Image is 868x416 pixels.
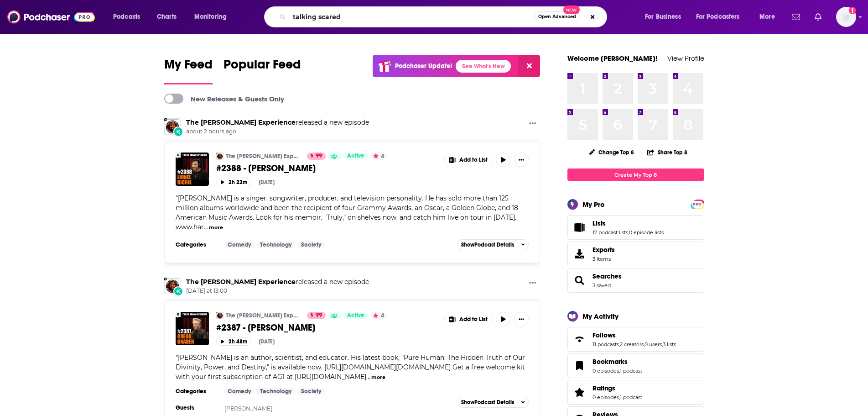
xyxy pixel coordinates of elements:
[459,316,488,323] span: Add to List
[563,5,580,14] span: New
[216,312,223,319] a: The Joe Rogan Experience
[628,229,629,236] span: ,
[176,404,217,411] h3: Guests
[186,278,296,286] a: The Joe Rogan Experience
[593,272,622,280] a: Searches
[216,163,316,174] span: #2388 - [PERSON_NAME]
[164,94,284,104] a: New Releases & Guests Only
[173,126,183,137] div: New Episode
[593,331,676,339] a: Follows
[224,241,255,248] a: Comedy
[593,246,615,254] span: Exports
[620,394,642,400] a: 1 podcast
[593,341,619,348] a: 11 podcasts
[347,311,364,320] span: Active
[164,57,213,84] a: My Feed
[226,312,301,319] a: The [PERSON_NAME] Experience
[514,153,529,167] button: Show More Button
[173,286,183,296] div: New Episode
[194,11,227,23] span: Monitoring
[593,368,619,374] a: 0 episodes
[620,341,644,348] a: 2 creators
[639,10,692,24] button: open menu
[619,394,620,400] span: ,
[224,388,255,395] a: Comedy
[151,10,182,24] a: Charts
[188,10,239,24] button: open menu
[343,312,368,319] a: Active
[164,278,181,294] img: The Joe Rogan Experience
[593,282,611,289] a: 3 saved
[370,153,387,160] button: 4
[571,221,589,234] a: Lists
[316,152,322,161] span: 99
[567,327,704,352] span: Follows
[366,373,370,381] span: ...
[226,153,301,160] a: The [PERSON_NAME] Experience
[209,224,223,232] button: more
[514,312,529,326] button: Show More Button
[619,368,620,374] span: ,
[164,57,213,78] span: My Feed
[571,247,589,260] span: Exports
[186,128,369,136] span: about 2 hours ago
[696,11,740,23] span: For Podcasters
[113,11,140,23] span: Podcasts
[593,358,642,366] a: Bookmarks
[176,241,217,248] h3: Categories
[456,60,511,73] a: See What's New
[567,169,704,181] a: Create My Top 8
[538,15,576,19] span: Open Advanced
[186,287,369,295] span: [DATE] at 13:00
[186,118,296,126] a: The Joe Rogan Experience
[186,278,369,286] h3: released a new episode
[176,194,518,231] span: [PERSON_NAME] is a singer, songwriter, producer, and television personality. He has sold more tha...
[593,358,628,366] span: Bookmarks
[662,341,663,348] span: ,
[629,229,664,236] a: 0 episode lists
[216,153,223,160] img: The Joe Rogan Experience
[461,242,514,248] span: Show Podcast Details
[256,388,295,395] a: Technology
[788,9,804,25] a: Show notifications dropdown
[347,152,364,161] span: Active
[593,229,628,236] a: 17 podcast lists
[307,312,326,319] a: 99
[619,341,620,348] span: ,
[445,312,492,326] button: Show More Button
[7,8,95,26] img: Podchaser - Follow, Share and Rate Podcasts
[593,256,615,262] span: 3 items
[583,147,640,158] button: Change Top 8
[647,143,688,161] button: Share Top 8
[176,388,217,395] h3: Categories
[525,278,540,289] button: Show More Button
[216,163,438,174] a: #2388 - [PERSON_NAME]
[567,215,704,240] span: Lists
[289,10,534,24] input: Search podcasts, credits, & more...
[759,11,775,23] span: More
[593,384,615,392] span: Ratings
[836,7,856,27] span: Logged in as dbartlett
[567,242,704,266] a: Exports
[571,386,589,399] a: Ratings
[571,359,589,372] a: Bookmarks
[176,353,525,381] span: [PERSON_NAME] is an author, scientist, and educator. His latest book, "Pure Human: The Hidden Tru...
[753,10,786,24] button: open menu
[176,353,525,381] span: "
[164,118,181,135] img: The Joe Rogan Experience
[582,200,605,209] div: My Pro
[667,54,704,63] a: View Profile
[307,153,326,160] a: 99
[107,10,152,24] button: open menu
[459,157,488,163] span: Add to List
[216,337,251,346] button: 2h 48m
[663,341,676,348] a: 3 lists
[176,312,209,345] img: #2387 - Gregg Braden
[836,7,856,27] button: Show profile menu
[593,219,664,227] a: Lists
